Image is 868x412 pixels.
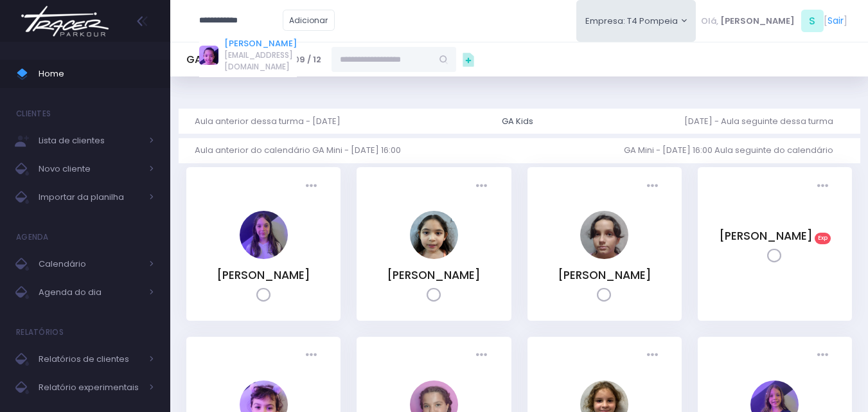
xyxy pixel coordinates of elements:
span: Relatório experimentais [39,379,141,396]
span: Relatórios de clientes [39,351,141,368]
a: Aula anterior dessa turma - [DATE] [195,109,351,134]
img: Luisa Yen Muller [410,211,458,259]
a: Luiza Lobello Demônaco [580,250,628,262]
a: [PERSON_NAME] [558,267,651,283]
a: [PERSON_NAME] [387,267,481,283]
a: [PERSON_NAME] [217,267,310,283]
a: Adicionar [283,10,335,31]
span: Novo cliente [39,161,141,177]
span: Home [39,66,154,82]
span: [PERSON_NAME] [720,15,795,28]
span: [EMAIL_ADDRESS][DOMAIN_NAME] [224,49,297,73]
div: GA Kids [502,115,533,128]
a: [PERSON_NAME] [719,228,813,244]
h4: Relatórios [16,319,64,345]
h4: Agenda [16,224,49,250]
h4: Clientes [16,101,51,127]
span: Importar da planilha [39,189,141,206]
span: Exp [815,233,831,244]
img: Lia Widman [240,211,288,259]
a: Aula anterior do calendário GA Mini - [DATE] 16:00 [195,138,411,163]
span: Agenda do dia [39,284,141,301]
a: Luisa Yen Muller [410,250,458,262]
a: GA Mini - [DATE] 16:00 Aula seguinte do calendário [624,138,844,163]
h5: GA Kids [186,53,226,66]
span: S [801,10,824,32]
span: Olá, [701,15,718,28]
img: Luiza Lobello Demônaco [580,211,628,259]
span: Calendário [39,256,141,273]
div: [ ] [696,6,852,35]
span: Lista de clientes [39,132,141,149]
a: [DATE] - Aula seguinte dessa turma [684,109,844,134]
a: Sair [828,14,844,28]
strong: 9 / 12 [299,53,321,66]
a: Lia Widman [240,250,288,262]
a: [PERSON_NAME] [224,37,297,50]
